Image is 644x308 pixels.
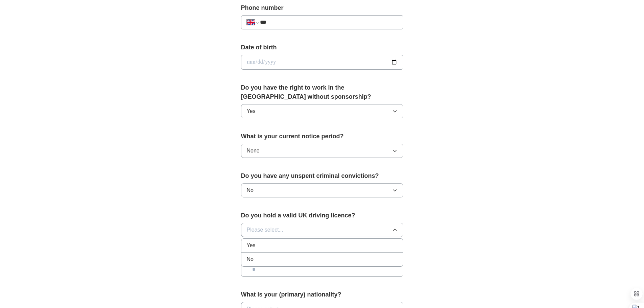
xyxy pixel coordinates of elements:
label: What is your current notice period? [241,132,403,141]
label: Date of birth [241,43,403,52]
span: No [247,186,254,194]
button: Please select... [241,223,403,237]
span: No [247,255,254,263]
span: None [247,147,260,155]
button: None [241,144,403,158]
button: Yes [241,104,403,118]
span: Yes [247,241,256,250]
label: Do you hold a valid UK driving licence? [241,211,403,220]
label: Phone number [241,3,403,13]
label: What is your (primary) nationality? [241,290,403,299]
button: No [241,183,403,197]
span: Yes [247,107,256,115]
label: Do you have the right to work in the [GEOGRAPHIC_DATA] without sponsorship? [241,83,403,101]
label: Do you have any unspent criminal convictions? [241,171,403,181]
span: Please select... [247,226,284,234]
